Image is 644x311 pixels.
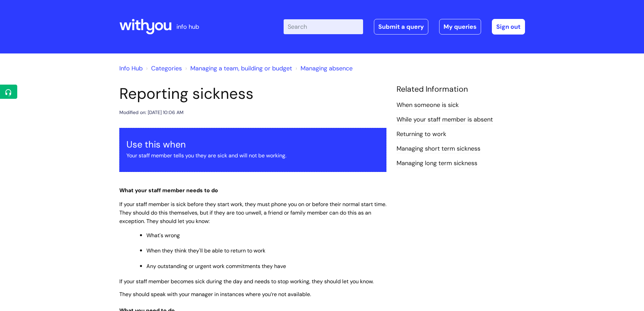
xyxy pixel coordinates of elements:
[146,263,286,270] span: Any outstanding or urgent work commitments they have
[397,101,459,110] a: When someone is sick
[119,64,143,72] a: Info Hub
[119,201,386,225] span: If your staff member is sick before they start work, they must phone you on or before their norma...
[294,63,353,74] li: Managing absence
[146,232,180,239] span: What's wrong
[397,85,525,94] h4: Related Information
[397,115,493,124] a: While‌ ‌your‌ ‌staff‌ ‌member‌ ‌is‌ ‌absent‌
[397,145,480,153] a: Managing short term sickness
[397,130,446,139] a: Returning to work
[397,159,477,168] a: Managing long term sickness
[301,64,353,72] a: Managing absence
[146,247,265,254] span: When they think they'll be able to return to work
[374,19,428,35] a: Submit a query
[126,152,286,159] span: Your staff member tells you they are sick and will not be working.
[184,63,292,74] li: Managing a team, building or budget
[176,21,199,32] p: info hub
[119,278,374,285] span: If your staff member becomes sick during the day and needs to stop working, they should let you k...
[119,187,218,194] span: What your staff member needs to do
[492,19,525,35] a: Sign out
[284,19,363,34] input: Search
[439,19,481,35] a: My queries
[190,64,292,72] a: Managing a team, building or budget
[119,85,386,103] h1: Reporting sickness
[144,63,182,74] li: Solution home
[119,108,184,117] div: Modified on: [DATE] 10:06 AM
[119,291,311,298] span: They should speak with your manager in instances where you’re not available.
[284,19,525,35] div: | -
[126,139,379,150] h3: Use this when
[151,64,182,72] a: Categories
